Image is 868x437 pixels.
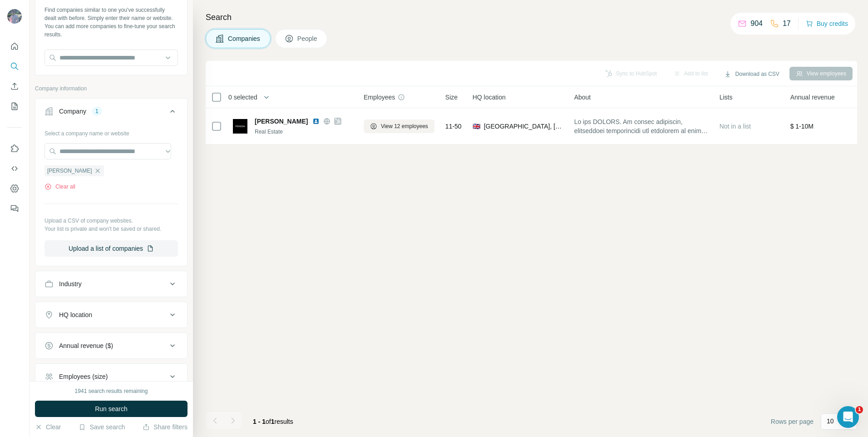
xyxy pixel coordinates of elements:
[484,122,563,131] span: [GEOGRAPHIC_DATA], [GEOGRAPHIC_DATA]|[GEOGRAPHIC_DATA]|[GEOGRAPHIC_DATA] ([GEOGRAPHIC_DATA])|[GEO...
[7,9,22,24] img: Avatar
[228,34,261,43] span: Companies
[44,6,178,39] div: Find companies similar to one you've successfully dealt with before. Simply enter their name or w...
[35,84,187,93] p: Company information
[7,200,22,217] button: Feedback
[718,67,785,81] button: Download as CSV
[7,78,22,94] button: Enrich CSV
[806,17,848,30] button: Buy credits
[574,117,709,135] span: Lo ips DOLORS. Am consec adipiscin, elitseddoei temporincidi utl etdolorem al enim adm venia’q no...
[35,366,187,387] button: Employees (size)
[7,98,22,114] button: My lists
[473,122,480,131] span: 🇬🇧
[856,406,863,413] span: 1
[297,34,318,43] span: People
[255,117,308,126] span: [PERSON_NAME]
[35,273,187,295] button: Industry
[445,122,462,131] span: 11-50
[35,335,187,357] button: Annual revenue ($)
[750,18,763,29] p: 904
[59,310,92,319] div: HQ location
[364,93,395,102] span: Employees
[7,140,22,157] button: Use Surfe on LinkedIn
[266,418,271,425] span: of
[59,279,82,288] div: Industry
[253,418,266,425] span: 1 - 1
[59,372,108,381] div: Employees (size)
[445,93,458,102] span: Size
[381,122,428,130] span: View 12 employees
[44,240,178,257] button: Upload a list of companies
[79,422,125,432] button: Save search
[720,93,733,102] span: Lists
[271,418,275,425] span: 1
[75,387,148,395] div: 1941 search results remaining
[7,58,22,74] button: Search
[35,100,187,126] button: Company1
[44,225,178,233] p: Your list is private and won't be saved or shared.
[143,422,187,432] button: Share filters
[837,406,859,428] iframe: Intercom live chat
[253,418,293,425] span: results
[206,11,857,24] h4: Search
[255,128,353,136] div: Real Estate
[47,167,92,175] span: [PERSON_NAME]
[35,422,61,432] button: Clear
[44,183,75,191] button: Clear all
[574,93,591,102] span: About
[783,18,791,29] p: 17
[720,123,751,130] span: Not in a list
[7,180,22,197] button: Dashboard
[35,401,187,417] button: Run search
[7,38,22,55] button: Quick start
[228,93,257,102] span: 0 selected
[7,160,22,177] button: Use Surfe API
[473,93,506,102] span: HQ location
[59,107,86,116] div: Company
[59,341,113,350] div: Annual revenue ($)
[233,119,247,134] img: Logo of Penson
[312,118,320,125] img: LinkedIn logo
[92,107,102,115] div: 1
[44,217,178,225] p: Upload a CSV of company websites.
[35,304,187,326] button: HQ location
[790,123,814,130] span: $ 1-10M
[364,119,434,133] button: View 12 employees
[790,93,835,102] span: Annual revenue
[771,417,814,426] span: Rows per page
[44,126,178,138] div: Select a company name or website
[95,404,128,413] span: Run search
[827,417,834,426] p: 10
